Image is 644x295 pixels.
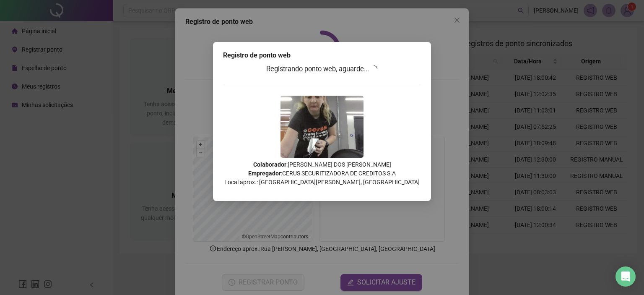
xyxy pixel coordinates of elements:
strong: Colaborador [253,161,286,168]
span: loading [371,65,377,72]
div: Open Intercom Messenger [615,266,636,287]
h3: Registrando ponto web, aguarde... [223,64,421,75]
strong: Empregador [248,170,281,177]
div: Registro de ponto web [223,50,421,60]
img: 9k= [280,96,364,158]
p: : [PERSON_NAME] DOS [PERSON_NAME] : CERUS SECURITIZADORA DE CREDITOS S.A Local aprox.: [GEOGRAPHI... [223,160,421,187]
